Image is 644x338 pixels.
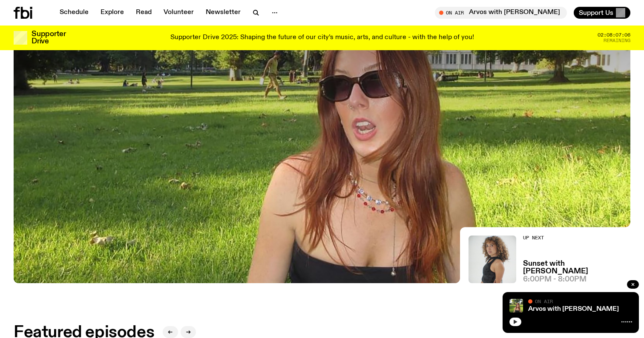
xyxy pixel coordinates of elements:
[469,236,516,283] img: Tangela looks past her left shoulder into the camera with an inquisitive look. She is wearing a s...
[131,7,157,19] a: Read
[55,7,94,19] a: Schedule
[95,7,129,19] a: Explore
[523,260,630,275] a: Sunset with [PERSON_NAME]
[574,7,630,19] button: Support Us
[509,299,523,312] img: Lizzie Bowles is sitting in a bright green field of grass, with dark sunglasses and a black top. ...
[435,7,567,19] button: On AirArvos with [PERSON_NAME]
[579,9,613,17] span: Support Us
[523,276,586,283] span: 6:00pm - 8:00pm
[523,236,630,240] h2: Up Next
[201,7,246,19] a: Newsletter
[535,298,553,304] span: On Air
[32,31,66,45] h3: Supporter Drive
[604,38,630,43] span: Remaining
[598,33,630,37] span: 02:08:07:06
[158,7,199,19] a: Volunteer
[528,306,619,312] a: Arvos with [PERSON_NAME]
[170,34,474,42] p: Supporter Drive 2025: Shaping the future of our city’s music, arts, and culture - with the help o...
